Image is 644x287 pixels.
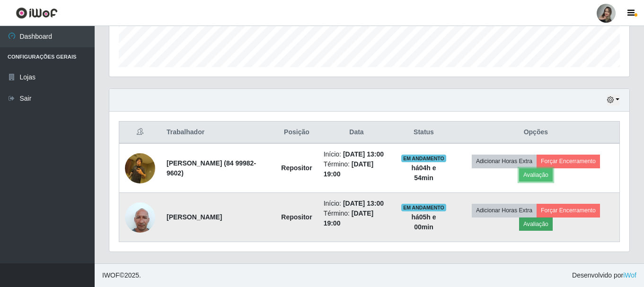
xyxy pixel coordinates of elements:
[472,155,537,168] button: Adicionar Horas Extra
[623,271,636,279] a: iWof
[324,149,390,159] li: Início:
[343,200,384,207] time: [DATE] 13:00
[472,204,537,217] button: Adicionar Horas Extra
[452,122,620,144] th: Opções
[401,204,446,211] span: EM ANDAMENTO
[343,150,384,158] time: [DATE] 13:00
[167,213,222,221] strong: [PERSON_NAME]
[161,122,275,144] th: Trabalhador
[16,7,58,19] img: CoreUI Logo
[519,168,553,182] button: Avaliação
[401,155,446,162] span: EM ANDAMENTO
[519,217,553,231] button: Avaliação
[324,209,390,228] li: Término:
[102,270,141,280] span: © 2025 .
[395,122,452,144] th: Status
[275,122,318,144] th: Posição
[281,164,312,172] strong: Repositor
[167,159,256,177] strong: [PERSON_NAME] (84 99982-9602)
[537,155,600,168] button: Forçar Encerramento
[411,164,436,182] strong: há 04 h e 54 min
[125,148,155,188] img: 1754156218289.jpeg
[411,213,436,231] strong: há 05 h e 00 min
[102,271,120,279] span: IWOF
[281,213,312,221] strong: Repositor
[125,197,155,237] img: 1737056523425.jpeg
[324,199,390,209] li: Início:
[318,122,396,144] th: Data
[572,270,636,280] span: Desenvolvido por
[324,159,390,179] li: Término:
[537,204,600,217] button: Forçar Encerramento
